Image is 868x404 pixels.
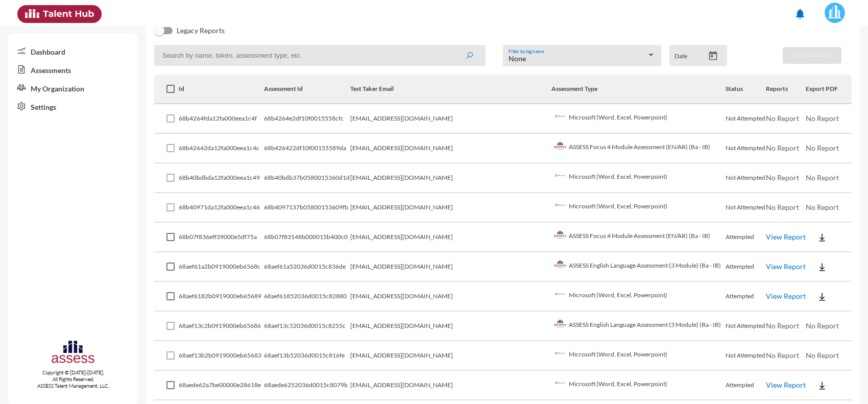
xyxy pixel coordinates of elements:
[264,193,350,223] td: 68b4097137b05800153609fb
[264,75,350,104] th: Assessment Id
[766,203,799,211] span: No Report
[806,203,839,211] span: No Report
[350,104,551,134] td: [EMAIL_ADDRESS][DOMAIN_NAME]
[766,75,806,104] th: Reports
[766,173,799,182] span: No Report
[726,312,766,341] td: Not Attempted
[264,341,350,371] td: 68aef13b52036d0015c816fe
[179,193,263,223] td: 68b40971da12fa000eea1c46
[806,144,839,152] span: No Report
[264,163,350,193] td: 68b40bdb37b0580015360d1d
[766,292,806,300] a: View Report
[783,47,841,64] button: Download PDF
[350,163,551,193] td: [EMAIL_ADDRESS][DOMAIN_NAME]
[179,371,263,400] td: 68aede62a7be00000e28618e
[726,371,766,400] td: Attempted
[8,79,138,97] a: My Organization
[350,75,551,104] th: Test Taker Email
[726,223,766,252] td: Attempted
[264,252,350,282] td: 68aef61a52036d0015c836de
[766,232,806,241] a: View Report
[704,51,722,61] button: Open calendar
[726,341,766,371] td: Not Attempted
[794,8,806,20] mat-icon: notifications
[179,223,263,252] td: 68b07f836eff39000e5df75a
[766,114,799,123] span: No Report
[726,282,766,312] td: Attempted
[350,252,551,282] td: [EMAIL_ADDRESS][DOMAIN_NAME]
[551,193,726,223] td: Microsoft (Word, Excel, Powerpoint)
[179,104,263,134] td: 68b4264fda12fa000eea1c4f
[766,262,806,271] a: View Report
[551,282,726,312] td: Microsoft (Word, Excel, Powerpoint)
[264,371,350,400] td: 68aede6252036d0015c8079b
[551,163,726,193] td: Microsoft (Word, Excel, Powerpoint)
[806,173,839,182] span: No Report
[551,134,726,163] td: ASSESS Focus 4 Module Assessment (EN/AR) (Ba - IB)
[264,223,350,252] td: 68b07f83148b000015b400c0
[551,312,726,341] td: ASSESS English Language Assessment (3 Module) (Ba - IB)
[551,223,726,252] td: ASSESS Focus 4 Module Assessment (EN/AR) (Ba - IB)
[551,104,726,134] td: Microsoft (Word, Excel, Powerpoint)
[179,312,263,341] td: 68aef13c2b0919000eb65686
[179,341,263,371] td: 68aef13b2b0919000eb65683
[350,193,551,223] td: [EMAIL_ADDRESS][DOMAIN_NAME]
[179,134,263,163] td: 68b42642da12fa000eea1c4c
[806,114,839,123] span: No Report
[551,341,726,371] td: Microsoft (Word, Excel, Powerpoint)
[51,339,96,367] img: assesscompany-logo.png
[179,163,263,193] td: 68b40bdbda12fa000eea1c49
[726,75,766,104] th: Status
[350,312,551,341] td: [EMAIL_ADDRESS][DOMAIN_NAME]
[350,134,551,163] td: [EMAIL_ADDRESS][DOMAIN_NAME]
[806,351,839,360] span: No Report
[350,223,551,252] td: [EMAIL_ADDRESS][DOMAIN_NAME]
[551,75,726,104] th: Assessment Type
[179,75,263,104] th: Id
[8,97,138,115] a: Settings
[350,282,551,312] td: [EMAIL_ADDRESS][DOMAIN_NAME]
[177,25,225,37] span: Legacy Reports
[264,104,350,134] td: 68b4264e2df10f0015558cfc
[766,381,806,389] a: View Report
[551,252,726,282] td: ASSESS English Language Assessment (3 Module) (Ba - IB)
[791,51,833,59] span: Download PDF
[264,282,350,312] td: 68aef61852036d0015c82880
[766,144,799,152] span: No Report
[179,252,263,282] td: 68aef61a2b0919000eb6568c
[8,60,138,79] a: Assessments
[806,75,852,104] th: Export PDF
[154,45,486,66] input: Search by name, token, assessment type, etc.
[726,134,766,163] td: Not Attempted
[8,42,138,60] a: Dashboard
[551,371,726,400] td: Microsoft (Word, Excel, Powerpoint)
[726,104,766,134] td: Not Attempted
[509,54,526,63] span: None
[8,369,138,389] p: Copyright © [DATE]-[DATE]. All Rights Reserved. ASSESS Talent Management, LLC.
[806,321,839,330] span: No Report
[766,321,799,330] span: No Report
[766,351,799,360] span: No Report
[726,163,766,193] td: Not Attempted
[726,193,766,223] td: Not Attempted
[179,282,263,312] td: 68aef6182b0919000eb65689
[264,134,350,163] td: 68b426422df10f00155589da
[726,252,766,282] td: Attempted
[350,341,551,371] td: [EMAIL_ADDRESS][DOMAIN_NAME]
[350,371,551,400] td: [EMAIL_ADDRESS][DOMAIN_NAME]
[264,312,350,341] td: 68aef13c52036d0015c8255c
